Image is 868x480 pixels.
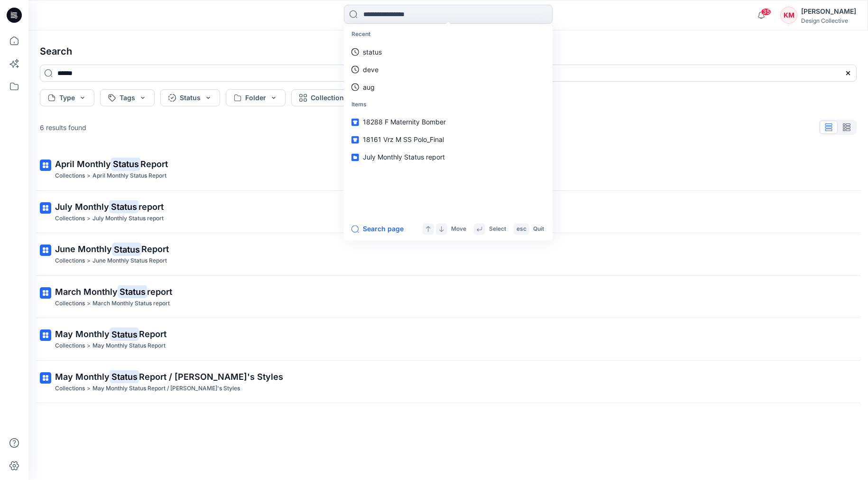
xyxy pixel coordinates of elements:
a: May MonthlyStatusReport / [PERSON_NAME]'s StylesCollections>May Monthly Status Report / [PERSON_N... [34,365,862,399]
p: Collections [55,384,85,394]
p: status [363,47,382,57]
div: KM [780,7,797,24]
p: > [87,171,91,181]
p: Collections [55,341,85,351]
a: July Monthly Status report [346,149,551,166]
p: Items [346,96,551,113]
a: aug [346,78,551,96]
span: Report [139,329,166,339]
p: esc [517,224,526,234]
p: Move [451,224,466,234]
p: > [87,384,91,394]
span: July Monthly [55,202,109,212]
button: Search page [351,223,404,235]
p: > [87,299,91,309]
span: July Monthly Status report [363,153,445,161]
span: March Monthly [55,287,118,297]
p: > [87,341,91,351]
a: 18161 Vrz M SS Polo_Final [346,131,551,149]
p: deve [363,65,379,75]
mark: Status [109,200,139,213]
span: report [139,202,164,212]
mark: Status [111,157,140,170]
span: 18288 F Maternity Bomber [363,118,446,126]
span: May Monthly [55,372,110,382]
button: Type [40,89,94,106]
a: status [346,43,551,61]
a: July MonthlyStatusreportCollections>July Monthly Status report [34,195,862,229]
p: April Monthly Status Report [92,171,166,181]
p: Collections [55,256,85,266]
p: May Monthly Status Report [92,341,166,351]
a: 18288 F Maternity Bomber [346,113,551,131]
div: [PERSON_NAME] [801,6,856,17]
span: June Monthly [55,244,112,254]
span: Report / [PERSON_NAME]'s Styles [139,372,283,382]
span: April Monthly [55,159,111,169]
span: Report [140,159,168,169]
p: June Monthly Status Report [92,256,167,266]
h4: Search [32,38,864,65]
a: deve [346,61,551,78]
span: May Monthly [55,329,110,339]
a: June MonthlyStatusReportCollections>June Monthly Status Report [34,237,862,272]
p: 6 results found [40,122,86,132]
p: Recent [346,26,551,43]
button: Folder [226,89,286,106]
p: > [87,214,91,224]
mark: Status [118,285,147,298]
p: March Monthly Status report [92,299,170,309]
p: Collections [55,214,85,224]
p: aug [363,82,375,92]
button: Collection [291,89,363,106]
span: 18161 Vrz M SS Polo_Final [363,136,444,144]
p: Collections [55,299,85,309]
mark: Status [110,328,139,341]
p: May Monthly Status Report / Kathleen's Styles [92,384,240,394]
div: Design Collective [801,17,856,24]
p: July Monthly Status report [92,214,164,224]
a: April MonthlyStatusReportCollections>April Monthly Status Report [34,152,862,187]
mark: Status [110,370,139,383]
mark: Status [112,243,141,256]
a: March MonthlyStatusreportCollections>March Monthly Status report [34,280,862,314]
p: Collections [55,171,85,181]
p: > [87,256,91,266]
a: May MonthlyStatusReportCollections>May Monthly Status Report [34,322,862,357]
p: Quit [533,224,544,234]
span: Report [141,244,169,254]
button: Tags [100,89,155,106]
span: report [147,287,172,297]
button: Status [160,89,220,106]
span: 35 [761,8,771,16]
p: Select [489,224,506,234]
